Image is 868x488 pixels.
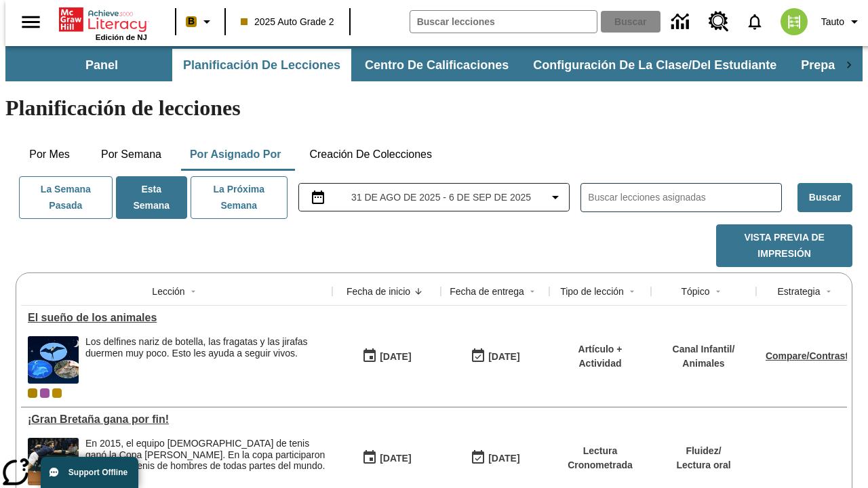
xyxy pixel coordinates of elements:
a: Notificaciones [737,4,772,39]
button: Seleccione el intervalo de fechas opción del menú [304,189,564,205]
button: La próxima semana [191,176,288,219]
p: Lectura Cronometrada [556,444,644,472]
button: Boost El color de la clase es anaranjado claro. Cambiar el color de la clase. [180,9,220,34]
button: Sort [185,283,201,300]
div: OL 2025 Auto Grade 3 [40,388,50,398]
a: Portada [59,6,147,33]
p: Canal Infantil / [673,342,735,357]
div: Fecha de entrega [450,285,524,298]
div: [DATE] [380,348,411,365]
div: Fecha de inicio [347,285,410,298]
button: Sort [821,283,837,300]
span: Tauto [821,15,844,29]
div: New 2025 class [52,388,62,398]
button: Escoja un nuevo avatar [772,4,816,39]
div: Clase actual [28,388,37,398]
p: Animales [673,357,735,371]
img: Fotos de una fragata, dos delfines nariz de botella y una jirafa sobre un fondo de noche estrellada. [28,336,79,384]
span: Support Offline [68,468,127,477]
button: Centro de calificaciones [354,49,519,81]
div: Portada [59,5,147,41]
button: Perfil/Configuración [816,9,868,34]
a: ¡Gran Bretaña gana por fin!, Lecciones [28,413,325,426]
button: Sort [410,283,427,300]
img: avatar image [781,8,808,35]
button: Buscar [797,183,852,212]
div: Lección [152,285,184,298]
button: Sort [710,283,726,300]
input: Buscar campo [410,11,597,33]
button: Planificación de lecciones [172,49,351,81]
button: Por asignado por [179,138,292,171]
button: 09/07/25: Último día en que podrá accederse la lección [466,445,524,471]
svg: Collapse Date Range Filter [547,189,564,205]
div: Los delfines nariz de botella, las fragatas y las jirafas duermen muy poco. Esto les ayuda a segu... [85,336,325,359]
button: La semana pasada [19,176,113,219]
div: Tipo de lección [560,285,624,298]
div: [DATE] [488,450,519,467]
button: Configuración de la clase/del estudiante [522,49,787,81]
button: 09/01/25: Primer día en que estuvo disponible la lección [357,445,416,471]
p: Fluidez / [676,444,730,458]
button: Abrir el menú lateral [11,2,51,42]
div: Estrategia [777,285,820,298]
span: 2025 Auto Grade 2 [241,15,334,29]
div: [DATE] [380,450,411,467]
div: Subbarra de navegación [5,46,863,81]
button: Vista previa de impresión [716,224,852,267]
div: Pestañas siguientes [835,49,863,81]
button: Sort [524,283,540,300]
div: Subbarra de navegación [33,49,835,81]
div: En 2015, el equipo británico de tenis ganó la Copa Davis. En la copa participaron equipos de teni... [85,438,325,485]
a: El sueño de los animales, Lecciones [28,312,325,324]
div: ¡Gran Bretaña gana por fin! [28,413,325,426]
button: Por semana [90,138,172,171]
button: Por mes [16,138,83,171]
button: Creación de colecciones [298,138,443,171]
p: Artículo + Actividad [556,342,644,371]
a: Compare/Contrast [766,350,848,361]
span: 31 de ago de 2025 - 6 de sep de 2025 [351,190,531,205]
span: Edición de NJ [96,33,147,41]
div: En 2015, el equipo [DEMOGRAPHIC_DATA] de tenis ganó la Copa [PERSON_NAME]. En la copa participaro... [85,438,325,472]
button: Panel [34,49,170,81]
img: Tenista británico Andy Murray extendiendo todo su cuerpo para alcanzar una pelota durante un part... [28,438,79,485]
a: Centro de recursos, Se abrirá en una pestaña nueva. [701,3,737,40]
a: Centro de información [663,3,701,41]
button: Esta semana [116,176,187,219]
span: B [188,13,195,30]
div: Tópico [681,285,709,298]
p: Lectura oral [676,458,730,472]
h1: Planificación de lecciones [5,96,863,121]
input: Buscar lecciones asignadas [588,188,781,207]
button: 09/02/25: Primer día en que estuvo disponible la lección [357,344,416,369]
div: Los delfines nariz de botella, las fragatas y las jirafas duermen muy poco. Esto les ayuda a segu... [85,336,325,384]
button: Sort [624,283,640,300]
button: Support Offline [41,457,138,488]
div: [DATE] [488,348,519,365]
button: 09/02/25: Último día en que podrá accederse la lección [466,344,524,369]
div: El sueño de los animales [28,312,325,324]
